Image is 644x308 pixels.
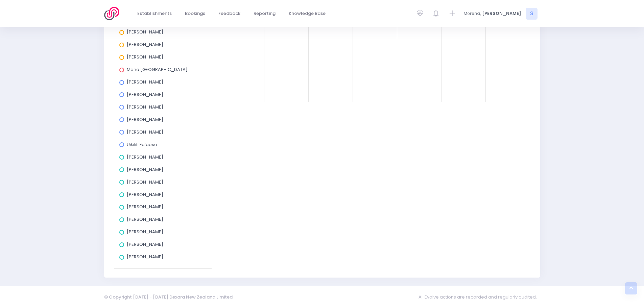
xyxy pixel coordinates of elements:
span: [PERSON_NAME] [127,41,163,48]
span: Feedback [218,10,240,17]
span: [PERSON_NAME] [127,191,163,198]
a: Feedback [213,7,246,20]
span: Bookings [185,10,205,17]
a: Bookings [180,7,211,20]
span: [PERSON_NAME] [127,241,163,247]
span: [PERSON_NAME] [127,179,163,185]
span: [PERSON_NAME] [127,54,163,60]
span: Knowledge Base [289,10,326,17]
img: Logo [104,7,123,20]
span: Reporting [254,10,276,17]
span: [PERSON_NAME] [127,129,163,135]
span: [PERSON_NAME] [127,116,163,123]
a: Reporting [248,7,281,20]
span: Establishments [137,10,172,17]
span: Uikilifi Fa’aoso [127,141,157,148]
span: [PERSON_NAME] [127,104,163,110]
span: © Copyright [DATE] - [DATE] Dexara New Zealand Limited [104,294,233,300]
span: [PERSON_NAME] [127,254,163,260]
span: All Evolve actions are recorded and regularly audited. [419,290,540,304]
span: Mōrena, [463,10,481,17]
span: [PERSON_NAME] [127,229,163,235]
a: Establishments [132,7,177,20]
span: S [526,8,538,20]
span: [PERSON_NAME] [127,91,163,98]
span: [PERSON_NAME] [127,166,163,173]
span: [PERSON_NAME] [482,10,521,17]
a: Knowledge Base [283,7,331,20]
span: [PERSON_NAME] [127,216,163,222]
span: [PERSON_NAME] [127,204,163,210]
span: [PERSON_NAME] [127,79,163,85]
span: Mana [GEOGRAPHIC_DATA] [127,66,188,73]
span: [PERSON_NAME] [127,29,163,35]
span: [PERSON_NAME] [127,154,163,160]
